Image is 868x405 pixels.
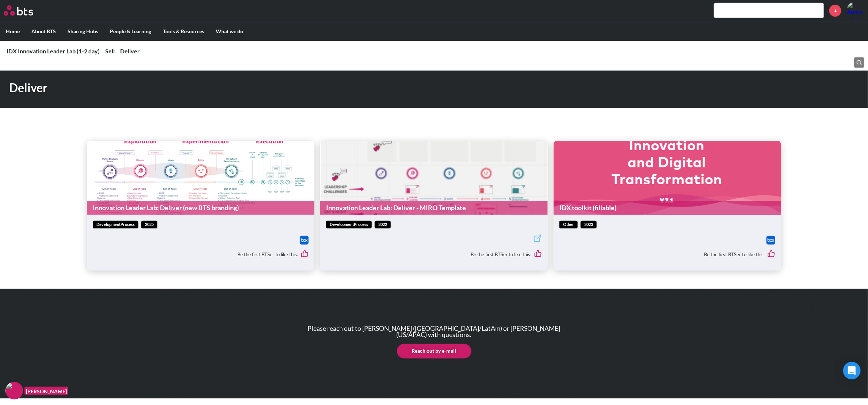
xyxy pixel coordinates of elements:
a: + [829,5,841,17]
span: developmentProcess [93,221,138,228]
img: Box logo [300,236,309,245]
a: Go home [4,5,47,16]
div: Be the first BTSer to like this. [93,245,309,265]
span: other [559,221,578,228]
h1: Deliver [9,80,604,96]
span: 2023 [581,221,597,228]
div: Open Intercom Messenger [843,362,861,379]
span: 2025 [141,221,157,228]
a: Download file from Box [300,236,309,245]
figcaption: [PERSON_NAME] [24,387,68,395]
img: Box logo [766,236,775,245]
a: Innovation Leader Lab: Deliver (new BTS branding) [87,201,314,215]
span: 2022 [375,221,391,228]
a: Download file from Box [766,236,775,245]
span: developmentProcess [326,221,372,228]
label: About BTS [26,22,62,41]
p: Please reach out to [PERSON_NAME] ([GEOGRAPHIC_DATA]/LatAm) or [PERSON_NAME] (US/APAC) with quest... [302,325,566,338]
label: People & Learning [104,22,157,41]
img: BTS Logo [4,5,33,16]
a: Deliver [120,48,140,54]
a: Innovation Leader Lab: Deliver - MIRO Template [320,201,548,215]
a: Sell [105,48,115,54]
a: Profile [847,2,864,19]
img: F [5,382,23,400]
a: IDX Innovation Leader Lab (1-2 day) [7,48,100,54]
a: Reach out by e-mail [397,344,471,359]
a: External link [533,234,542,245]
div: Be the first BTSer to like this. [326,245,542,265]
label: Sharing Hubs [62,22,104,41]
img: Andre Ribeiro [847,2,864,19]
label: What we do [210,22,249,41]
label: Tools & Resources [157,22,210,41]
a: IDX toolkit (fillable) [554,201,781,215]
div: Be the first BTSer to like this. [559,245,775,265]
